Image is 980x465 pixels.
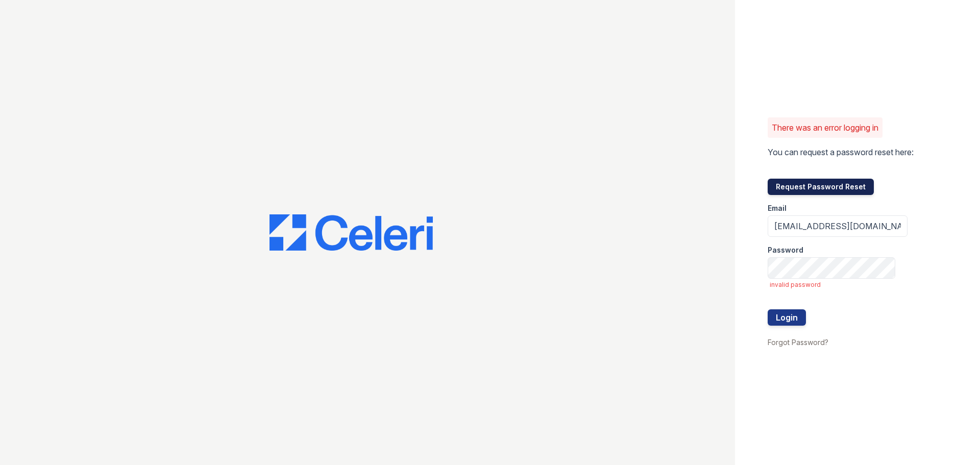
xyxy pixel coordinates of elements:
p: There was an error logging in [772,121,878,134]
img: CE_Logo_Blue-a8612792a0a2168367f1c8372b55b34899dd931a85d93a1a3d3e32e68fde9ad4.png [269,214,433,251]
p: You can request a password reset here: [768,146,914,158]
a: Forgot Password? [768,338,828,347]
button: Login [768,309,806,326]
span: invalid password [770,281,908,289]
label: Password [768,245,803,255]
button: Request Password Reset [768,179,874,195]
label: Email [768,203,787,213]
